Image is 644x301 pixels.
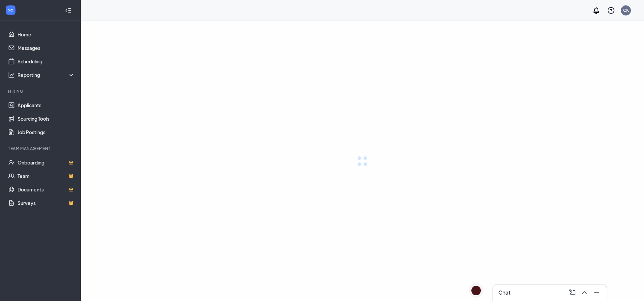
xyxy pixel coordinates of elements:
svg: Notifications [592,6,600,14]
a: TeamCrown [17,169,75,183]
a: Sourcing Tools [17,112,75,125]
a: Home [17,28,75,41]
svg: WorkstreamLogo [7,7,14,13]
div: Hiring [8,88,74,94]
a: SurveysCrown [17,196,75,210]
button: Minimize [591,287,601,298]
a: OnboardingCrown [17,156,75,169]
a: DocumentsCrown [17,183,75,196]
div: CK [623,7,629,13]
a: Job Postings [17,125,75,139]
div: Reporting [17,71,75,78]
svg: Minimize [593,289,601,297]
button: ChevronUp [578,287,589,298]
svg: Analysis [8,71,15,78]
div: Team Management [8,146,74,151]
h3: Chat [498,289,510,296]
svg: ComposeMessage [568,289,576,297]
a: Applicants [17,98,75,112]
a: Messages [17,41,75,55]
svg: ChevronUp [580,289,588,297]
svg: Collapse [65,7,72,14]
button: ComposeMessage [566,287,577,298]
a: Scheduling [17,55,75,68]
svg: QuestionInfo [607,6,615,14]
